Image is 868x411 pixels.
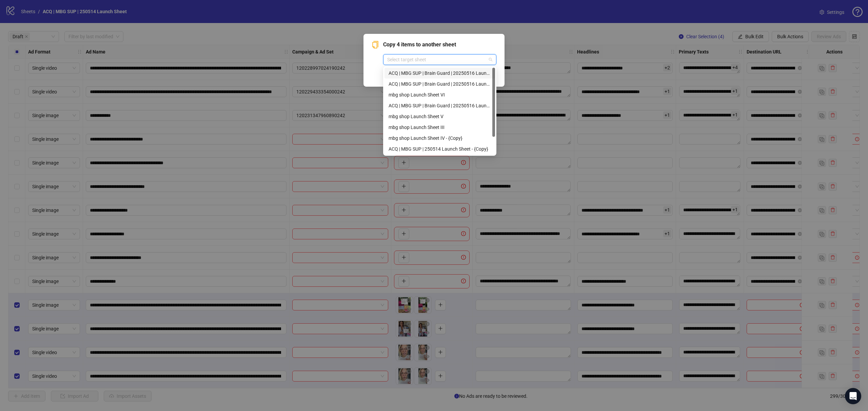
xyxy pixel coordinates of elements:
div: mbg shop Launch Sheet III [384,122,495,133]
div: ACQ | MBG SUP | Brain Guard | 20250516 Launch Sheet 03 [384,68,495,79]
div: ACQ | MBG SUP | 250514 Launch Sheet - {Copy} [389,145,491,153]
div: ACQ | MBG SUP | 250514 Launch Sheet - {Copy} [384,144,495,154]
div: mbg shop Launch Sheet IV - {Copy} [389,134,491,142]
div: ACQ | MBG SUP | Brain Guard | 20250516 Launch Sheet 02 [389,80,491,88]
span: copy [372,41,379,48]
div: mbg shop Launch Sheet VI [389,91,491,99]
div: mbg shop Launch Sheet V [389,113,491,120]
div: ACQ | MBG SUP | Brain Guard | 20250516 Launch Sheet [384,100,495,111]
div: mbg shop Launch Sheet IV - {Copy} [384,133,495,144]
span: Copy 4 items to another sheet [383,41,496,49]
div: mbg shop Launch Sheet VI [384,89,495,100]
div: Open Intercom Messenger [845,388,861,404]
div: ACQ | MBG SUP | Brain Guard | 20250516 Launch Sheet 02 [384,79,495,89]
div: ACQ | MBG SUP | Brain Guard | 20250516 Launch Sheet 03 [389,69,491,77]
div: mbg shop Launch Sheet V [384,111,495,122]
div: ACQ | MBG SUP | Brain Guard | 20250516 Launch Sheet [389,102,491,109]
div: mbg shop Launch Sheet III [389,124,491,131]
